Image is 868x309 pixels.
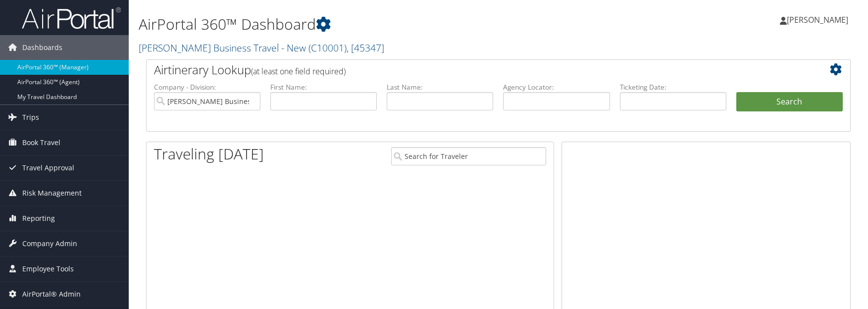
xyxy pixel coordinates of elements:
[22,282,81,307] span: AirPortal® Admin
[154,61,784,78] h2: Airtinerary Lookup
[139,14,618,35] h1: AirPortal 360™ Dashboard
[22,35,62,60] span: Dashboards
[251,66,346,77] span: (at least one field required)
[787,14,848,25] span: [PERSON_NAME]
[22,181,82,206] span: Risk Management
[780,5,858,35] a: [PERSON_NAME]
[391,147,546,165] input: Search for Traveler
[22,231,77,256] span: Company Admin
[154,82,260,92] label: Company - Division:
[139,41,384,54] a: [PERSON_NAME] Business Travel - New
[154,144,264,164] h1: Traveling [DATE]
[270,82,377,92] label: First Name:
[22,206,55,231] span: Reporting
[22,130,60,155] span: Book Travel
[308,41,347,54] span: ( C10001 )
[22,155,74,180] span: Travel Approval
[347,41,384,54] span: , [ 45347 ]
[22,105,39,130] span: Trips
[22,6,121,30] img: airportal-logo.png
[620,82,726,92] label: Ticketing Date:
[736,92,843,112] button: Search
[22,257,74,281] span: Employee Tools
[387,82,493,92] label: Last Name:
[503,82,610,92] label: Agency Locator:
